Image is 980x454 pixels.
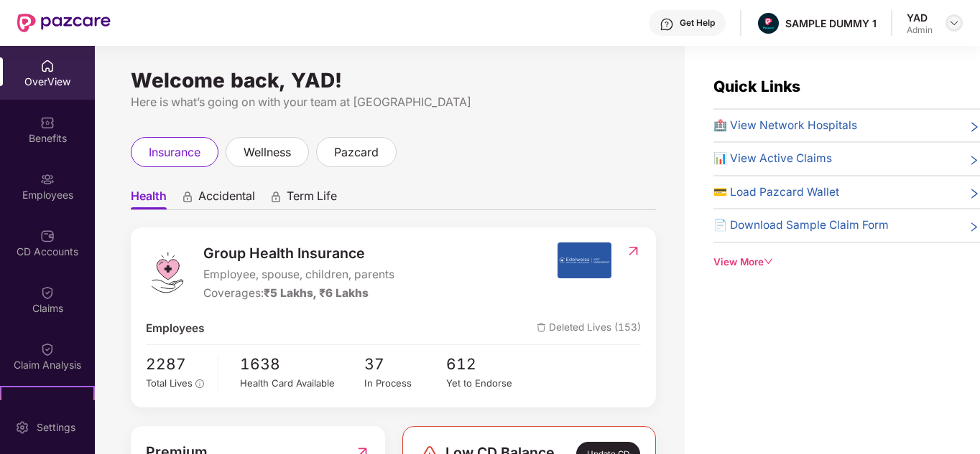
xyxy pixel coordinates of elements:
span: ₹5 Lakhs, ₹6 Lakhs [264,286,369,300]
div: animation [181,190,194,203]
span: wellness [244,143,291,161]
div: Welcome back, YAD! [131,75,656,86]
img: RedirectIcon [626,244,641,258]
img: Pazcare_Alternative_logo-01-01.png [758,13,779,34]
img: svg+xml;base64,PHN2ZyBpZD0iRW1wbG95ZWVzIiB4bWxucz0iaHR0cDovL3d3dy53My5vcmcvMjAwMC9zdmciIHdpZHRoPS... [40,172,55,186]
span: Employee, spouse, children, parents [203,266,394,283]
span: 🏥 View Network Hospitals [713,117,857,134]
span: Total Lives [146,377,193,389]
span: Health [131,189,167,209]
div: SAMPLE DUMMY 1 [785,16,877,30]
span: info-circle [195,379,204,388]
span: Group Health Insurance [203,242,394,265]
span: Employees [146,320,205,337]
span: Accidental [198,189,255,209]
span: 37 [364,352,447,376]
span: insurance [149,143,200,161]
div: Yet to Endorse [446,376,529,391]
div: Get Help [680,17,715,29]
img: deleteIcon [537,323,546,332]
div: Health Card Available [240,376,364,391]
img: svg+xml;base64,PHN2ZyBpZD0iQ0RfQWNjb3VudHMiIGRhdGEtbmFtZT0iQ0QgQWNjb3VudHMiIHhtbG5zPSJodHRwOi8vd3... [40,229,55,243]
div: Here is what’s going on with your team at [GEOGRAPHIC_DATA] [131,93,656,111]
div: YAD [907,11,933,24]
span: 2287 [146,352,208,376]
div: In Process [364,376,447,391]
span: pazcard [334,143,379,161]
img: svg+xml;base64,PHN2ZyBpZD0iSGVscC0zMngzMiIgeG1sbnM9Imh0dHA6Ly93d3cudzMub3JnLzIwMDAvc3ZnIiB3aWR0aD... [660,17,674,32]
img: svg+xml;base64,PHN2ZyBpZD0iRHJvcGRvd24tMzJ4MzIiIHhtbG5zPSJodHRwOi8vd3d3LnczLm9yZy8yMDAwL3N2ZyIgd2... [948,17,960,29]
div: Coverages: [203,285,394,302]
span: right [969,153,980,167]
span: down [764,257,774,267]
span: Quick Links [713,77,800,95]
img: svg+xml;base64,PHN2ZyBpZD0iQ2xhaW0iIHhtbG5zPSJodHRwOi8vd3d3LnczLm9yZy8yMDAwL3N2ZyIgd2lkdGg9IjIwIi... [40,342,55,356]
span: 📄 Download Sample Claim Form [713,217,889,234]
span: Deleted Lives (153) [537,320,641,337]
span: right [969,120,980,134]
img: svg+xml;base64,PHN2ZyB4bWxucz0iaHR0cDovL3d3dy53My5vcmcvMjAwMC9zdmciIHdpZHRoPSIyMSIgaGVpZ2h0PSIyMC... [40,399,55,413]
img: logo [146,251,189,294]
div: animation [269,190,282,203]
div: Settings [32,420,80,435]
div: Admin [907,24,933,36]
span: 612 [446,352,529,376]
span: 📊 View Active Claims [713,150,832,167]
span: Term Life [287,189,337,209]
img: svg+xml;base64,PHN2ZyBpZD0iQ2xhaW0iIHhtbG5zPSJodHRwOi8vd3d3LnczLm9yZy8yMDAwL3N2ZyIgd2lkdGg9IjIwIi... [40,285,55,300]
span: right [969,219,980,234]
img: insurerIcon [558,242,611,278]
span: 1638 [240,352,364,376]
span: right [969,186,980,201]
div: View More [713,255,980,270]
img: New Pazcare Logo [17,14,111,32]
img: svg+xml;base64,PHN2ZyBpZD0iSG9tZSIgeG1sbnM9Imh0dHA6Ly93d3cudzMub3JnLzIwMDAvc3ZnIiB3aWR0aD0iMjAiIG... [40,59,55,73]
img: svg+xml;base64,PHN2ZyBpZD0iQmVuZWZpdHMiIHhtbG5zPSJodHRwOi8vd3d3LnczLm9yZy8yMDAwL3N2ZyIgd2lkdGg9Ij... [40,115,55,130]
span: 💳 Load Pazcard Wallet [713,184,839,201]
img: svg+xml;base64,PHN2ZyBpZD0iU2V0dGluZy0yMHgyMCIgeG1sbnM9Imh0dHA6Ly93d3cudzMub3JnLzIwMDAvc3ZnIiB3aW... [15,420,29,435]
